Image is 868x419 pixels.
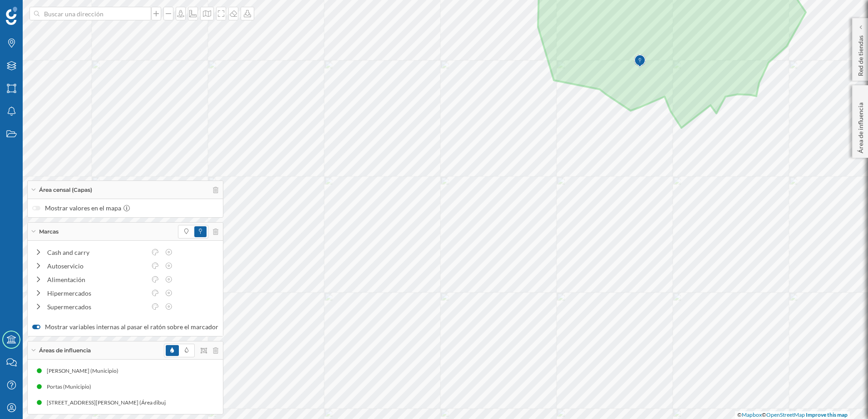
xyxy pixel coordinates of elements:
[47,382,96,391] div: Portas (Municipio)
[856,99,865,153] p: Área de influencia
[47,275,146,284] div: Alimentación
[856,32,865,76] p: Red de tiendas
[39,346,91,355] span: Áreas de influencia
[634,52,646,70] img: Marker
[806,411,848,418] a: Improve this map
[47,248,146,257] div: Cash and carry
[6,7,17,25] img: Geoblink Logo
[47,288,146,298] div: Hipermercados
[32,322,218,331] label: Mostrar variables internas al pasar el ratón sobre el marcador
[47,398,181,407] div: [STREET_ADDRESS][PERSON_NAME] (Área dibujada)
[39,186,92,194] span: Área censal (Capas)
[47,261,146,271] div: Autoservicio
[766,411,805,418] a: OpenStreetMap
[39,228,59,236] span: Marcas
[47,366,123,375] div: [PERSON_NAME] (Municipio)
[32,204,218,213] label: Mostrar valores en el mapa
[47,302,146,312] div: Supermercados
[742,411,762,418] a: Mapbox
[735,411,850,419] div: © ©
